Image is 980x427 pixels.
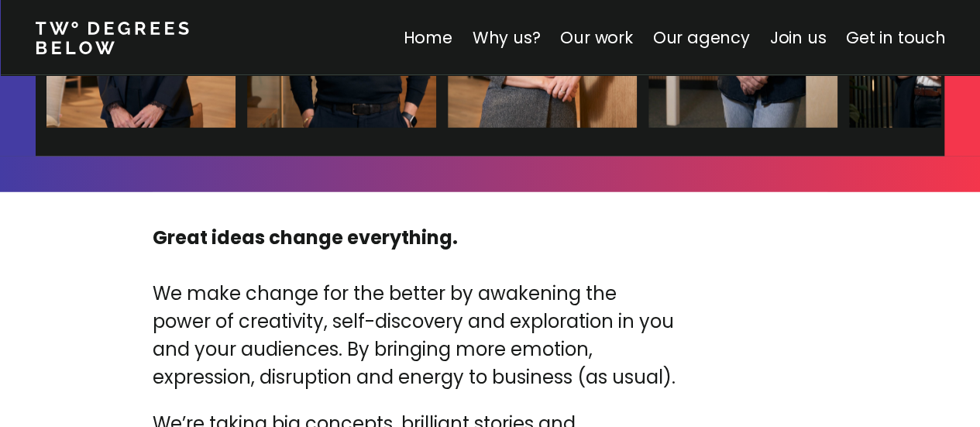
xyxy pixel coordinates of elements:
[403,26,452,49] a: Home
[560,26,632,49] a: Our work
[846,26,945,49] a: Get in touch
[153,280,710,391] p: We make change for the better by awakening the power of creativity, self-discovery and exploratio...
[769,26,826,49] a: Join us
[153,225,458,250] strong: Great ideas change everything.
[472,26,540,49] a: Why us?
[652,26,749,49] a: Our agency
